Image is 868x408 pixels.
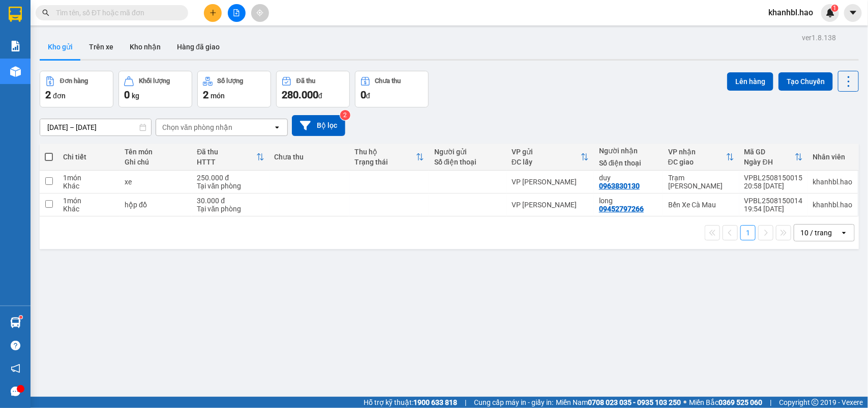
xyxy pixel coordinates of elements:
[512,178,589,186] div: VP [PERSON_NAME]
[826,8,835,17] img: icon-new-feature
[125,148,187,156] div: Tên món
[599,205,644,213] div: 09452797266
[81,35,122,59] button: Trên xe
[512,201,589,209] div: VP [PERSON_NAME]
[63,197,114,205] div: 1 món
[13,74,177,91] b: GỬI : VP [PERSON_NAME]
[588,398,681,406] strong: 0708 023 035 - 0935 103 250
[118,71,192,107] button: Khối lượng0kg
[56,7,176,18] input: Tìm tên, số ĐT hoặc mã đơn
[683,400,686,404] span: ⚪️
[813,178,853,186] div: khanhbl.hao
[169,35,228,59] button: Hàng đã giao
[63,182,114,190] div: Khác
[740,225,756,240] button: 1
[11,364,20,373] span: notification
[233,9,240,16] span: file-add
[844,4,862,22] button: caret-down
[139,77,170,85] div: Khối lượng
[663,144,739,171] th: Toggle SortBy
[197,148,256,156] div: Đã thu
[9,7,22,22] img: logo-vxr
[744,182,803,190] div: 20:58 [DATE]
[275,153,344,161] div: Chưa thu
[40,71,113,107] button: Đơn hàng2đơn
[40,119,151,135] input: Select a date range.
[197,158,256,166] div: HTTT
[366,92,370,100] span: đ
[719,398,762,406] strong: 0369 525 060
[10,317,21,328] img: warehouse-icon
[779,72,833,91] button: Tạo Chuyến
[53,92,66,100] span: đơn
[668,201,734,209] div: Bến Xe Cà Mau
[599,159,658,167] div: Số điện thoại
[744,205,803,213] div: 19:54 [DATE]
[355,71,429,107] button: Chưa thu0đ
[11,341,20,350] span: question-circle
[802,32,836,43] div: ver 1.8.138
[668,148,726,156] div: VP nhận
[19,316,22,319] sup: 1
[340,110,350,120] sup: 2
[434,158,501,166] div: Số điện thoại
[375,77,401,85] div: Chưa thu
[744,197,803,205] div: VPBL2508150014
[556,397,681,408] span: Miền Nam
[276,71,350,107] button: Đã thu280.000đ
[760,6,821,19] span: khanhbl.hao
[849,8,858,17] span: caret-down
[10,41,21,51] img: solution-icon
[744,148,795,156] div: Mã GD
[204,4,222,22] button: plus
[197,197,264,205] div: 30.000 đ
[273,123,281,131] svg: open
[162,122,232,132] div: Chọn văn phòng nhận
[599,147,658,155] div: Người nhận
[45,89,51,101] span: 2
[465,397,466,408] span: |
[292,115,345,136] button: Bộ lọc
[125,201,187,209] div: hộp đồ
[689,397,762,408] span: Miền Bắc
[668,174,734,190] div: Trạm [PERSON_NAME]
[354,158,416,166] div: Trạng thái
[197,205,264,213] div: Tại văn phòng
[506,144,594,171] th: Toggle SortBy
[599,174,658,182] div: duy
[228,4,246,22] button: file-add
[354,148,416,156] div: Thu hộ
[349,144,429,171] th: Toggle SortBy
[434,148,501,156] div: Người gửi
[209,9,217,16] span: plus
[512,148,581,156] div: VP gửi
[95,38,425,50] li: Hotline: 02839552959
[211,92,225,100] span: món
[95,25,425,38] li: 26 Phó Cơ Điều, Phường 12
[60,77,88,85] div: Đơn hàng
[812,399,819,406] span: copyright
[599,197,658,205] div: long
[739,144,808,171] th: Toggle SortBy
[132,92,139,100] span: kg
[63,174,114,182] div: 1 món
[296,77,315,85] div: Đã thu
[813,153,853,161] div: Nhân viên
[668,158,726,166] div: ĐC giao
[831,5,839,12] sup: 1
[282,89,318,101] span: 280.000
[10,66,21,77] img: warehouse-icon
[125,158,187,166] div: Ghi chú
[197,174,264,182] div: 250.000 đ
[840,229,848,237] svg: open
[203,89,208,101] span: 2
[474,397,553,408] span: Cung cấp máy in - giấy in:
[833,5,836,12] span: 1
[63,205,114,213] div: Khác
[770,397,771,408] span: |
[512,158,581,166] div: ĐC lấy
[318,92,322,100] span: đ
[251,4,269,22] button: aim
[744,158,795,166] div: Ngày ĐH
[361,89,366,101] span: 0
